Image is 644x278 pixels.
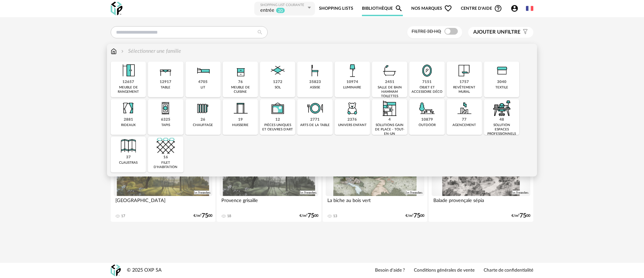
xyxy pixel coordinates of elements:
[157,137,175,155] img: filet.png
[217,137,321,222] a: 3D HQ Provence grisaille 18 €/m²7500
[414,213,420,218] span: 75
[362,1,403,16] a: BibliothèqueMagnify icon
[493,99,511,117] img: espace-de-travail.png
[343,99,361,117] img: UniversEnfant.png
[161,85,170,90] div: table
[511,4,519,12] span: Account Circle icon
[520,213,526,218] span: 75
[493,62,511,80] img: Textile.png
[306,62,324,80] img: Assise.png
[225,85,256,94] div: meuble de cuisine
[269,99,287,117] img: UniqueOeuvre.png
[275,117,280,122] div: 12
[231,62,250,80] img: Rangement.png
[202,213,208,218] span: 75
[499,117,504,122] div: 48
[201,85,205,90] div: lit
[121,214,125,219] div: 17
[121,123,136,127] div: rideaux
[473,30,505,35] span: Ajouter un
[346,80,358,85] div: 10974
[161,123,170,127] div: tapis
[300,123,330,127] div: arts de la table
[495,85,508,90] div: textile
[414,268,475,274] a: Conditions générales de vente
[124,117,133,122] div: 2881
[276,7,285,13] sup: 20
[220,196,318,209] div: Provence grisaille
[310,117,320,122] div: 2771
[310,85,320,90] div: assise
[449,85,480,94] div: revêtement mural
[418,62,436,80] img: Miroir.png
[486,123,517,136] div: solution espaces professionnels
[163,155,168,160] div: 16
[119,137,138,155] img: Cloison.png
[323,137,427,222] a: 3D HQ La biche au bois vert 13 €/m²7500
[308,213,314,218] span: 75
[375,268,405,274] a: Besoin d'aide ?
[494,4,502,12] span: Help Circle Outline icon
[238,117,243,122] div: 19
[111,47,117,55] img: svg+xml;base64,PHN2ZyB3aWR0aD0iMTYiIGhlaWdodD0iMTciIHZpZXdCb3g9IjAgMCAxNiAxNyIgZmlsbD0ibm9uZSIgeG...
[201,117,205,122] div: 26
[194,62,212,80] img: Literie.png
[412,29,441,34] span: Filtre 3D HQ
[161,117,170,122] div: 6325
[160,80,171,85] div: 12917
[512,213,530,218] div: €/m² 00
[113,85,144,94] div: meuble de rangement
[262,123,293,132] div: pièces uniques et oeuvres d'art
[468,27,533,38] button: Ajouter unfiltre Filter icon
[194,99,212,117] img: Radiateur.png
[473,29,521,36] span: filtre
[343,62,361,80] img: Luminaire.png
[309,80,321,85] div: 35823
[452,123,476,127] div: agencement
[411,85,442,94] div: objet et accessoire déco
[193,123,213,127] div: chauffage
[455,62,473,80] img: Papier%20peint.png
[421,117,433,122] div: 10879
[429,137,533,222] a: 3D HQ Balade provençale sépia €/m²7500
[385,80,394,85] div: 2451
[157,99,175,117] img: Tapis.png
[111,2,122,15] img: OXP
[127,267,162,274] div: © 2025 OXP SA
[338,123,367,127] div: univers enfant
[444,4,452,12] span: Heart Outline icon
[150,161,181,169] div: filet d'habitation
[388,117,391,122] div: 4
[526,5,533,12] img: fr
[269,62,287,80] img: Sol.png
[326,196,424,209] div: La biche au bois vert
[227,214,231,219] div: 18
[119,99,138,117] img: Rideaux.png
[120,47,125,55] img: svg+xml;base64,PHN2ZyB3aWR0aD0iMTYiIGhlaWdodD0iMTYiIHZpZXdCb3g9IjAgMCAxNiAxNiIgZmlsbD0ibm9uZSIgeG...
[238,80,243,85] div: 76
[319,1,353,16] a: Shopping Lists
[381,99,399,117] img: ToutEnUn.png
[484,268,533,274] a: Charte de confidentialité
[111,265,121,276] img: OXP
[347,117,357,122] div: 2376
[273,80,282,85] div: 1272
[198,80,208,85] div: 4705
[460,80,469,85] div: 1757
[374,123,405,136] div: solutions gain de place - tout-en-un
[111,137,215,222] a: 3D HQ [GEOGRAPHIC_DATA] 17 €/m²7500
[231,99,250,117] img: Huiserie.png
[411,1,452,16] span: Nos marques
[497,80,506,85] div: 3040
[374,85,405,98] div: salle de bain hammam toilettes
[119,62,138,80] img: Meuble%20de%20rangement.png
[260,7,274,14] div: entrée
[120,47,181,55] div: Sélectionner une famille
[300,213,318,218] div: €/m² 00
[333,214,337,219] div: 13
[381,62,399,80] img: Salle%20de%20bain.png
[521,29,528,36] span: Filter icon
[126,155,131,160] div: 37
[395,4,403,12] span: Magnify icon
[157,62,175,80] img: Table.png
